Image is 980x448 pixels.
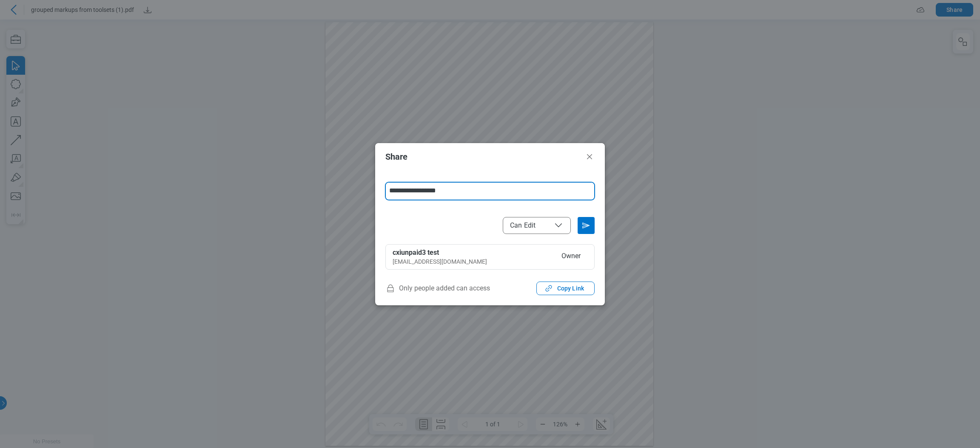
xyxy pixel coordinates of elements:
[385,282,490,295] span: Only people added can access
[557,284,584,293] span: Copy Link
[393,248,551,257] div: cxiunpaid3 test
[503,217,571,234] button: File Access
[555,248,587,266] span: Owner
[578,217,595,234] button: Send email invitation
[393,257,551,266] div: [EMAIL_ADDRESS][DOMAIN_NAME]
[385,152,581,161] h2: Share
[385,182,595,234] form: form
[584,152,595,162] button: Close
[510,221,536,230] span: Can Edit
[536,282,595,295] button: Copy Link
